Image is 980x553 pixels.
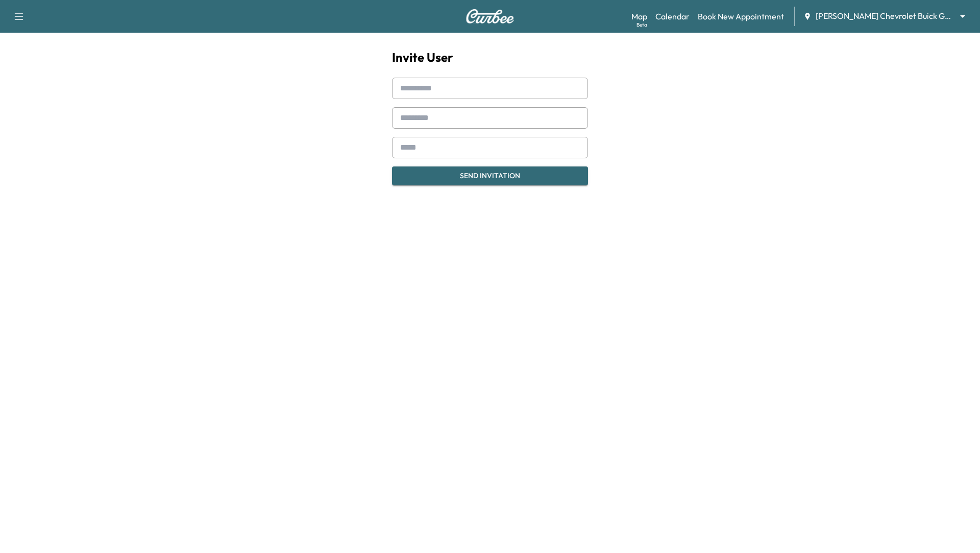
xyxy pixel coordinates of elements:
h1: Invite User [392,49,588,65]
a: Calendar [655,10,690,22]
img: Curbee Logo [465,9,514,23]
a: Book New Appointment [698,10,784,22]
a: MapBeta [631,10,647,22]
div: Beta [636,21,647,29]
span: [PERSON_NAME] Chevrolet Buick GMC [816,10,955,22]
button: Send Invitation [392,166,588,185]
